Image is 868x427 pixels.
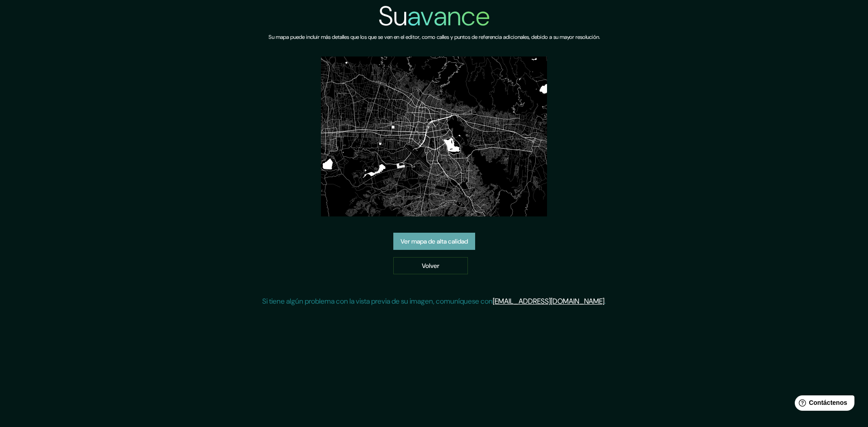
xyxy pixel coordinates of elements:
[393,233,475,250] a: Ver mapa de alta calidad
[604,296,606,306] font: .
[321,56,547,216] img: vista previa del mapa creado
[262,296,493,306] font: Si tiene algún problema con la vista previa de su imagen, comuníquese con
[401,237,468,245] font: Ver mapa de alta calidad
[393,257,468,274] a: Volver
[493,296,604,306] a: [EMAIL_ADDRESS][DOMAIN_NAME]
[422,262,439,270] font: Volver
[788,392,858,417] iframe: Lanzador de widgets de ayuda
[269,33,600,41] font: Su mapa puede incluir más detalles que los que se ven en el editor, como calles y puntos de refer...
